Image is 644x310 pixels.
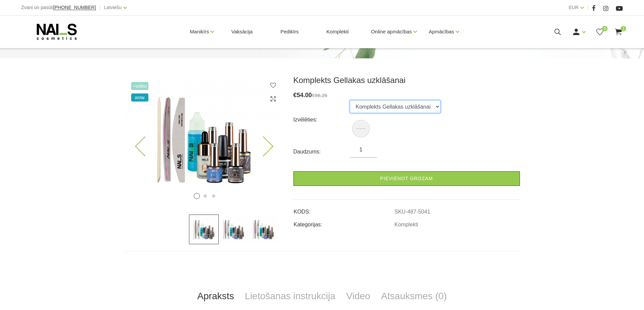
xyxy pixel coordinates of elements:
a: Apmācības [429,18,454,45]
a: Latviešu [104,3,122,11]
a: Komplekti [395,222,418,228]
a: Video [341,285,376,307]
div: Zvani un pasūti [21,3,96,12]
a: 0 [596,28,604,36]
button: 3 of 3 [212,194,215,198]
td: KODS: [293,203,394,216]
span: 0 [602,26,607,31]
a: Komplekti [321,16,354,48]
a: Pievienot grozam [293,171,520,186]
a: Atsauksmes (0) [376,285,452,307]
h3: Komplekts Gellakas uzklāšanai [293,75,520,85]
button: 2 of 3 [204,194,207,198]
button: 1 of 3 [194,193,200,199]
img: Komplekts Gellakas uzklāšanai [353,121,368,136]
span: | [99,3,101,12]
img: ... [124,75,283,204]
a: Apraksts [192,285,239,307]
span: +Video [131,82,149,90]
a: Online apmācības [371,18,412,45]
span: | [587,3,589,12]
a: [PHONE_NUMBER] [53,5,96,10]
span: 1 [621,26,626,31]
a: 1 [614,28,623,36]
img: ... [189,215,219,244]
span: 54.00 [297,92,312,98]
span: [PHONE_NUMBER] [53,5,96,10]
td: Kategorijas: [293,216,394,229]
a: Vaksācija [226,16,258,48]
img: ... [219,215,248,244]
a: Manikīrs [190,18,209,45]
a: Pedikīrs [275,16,304,48]
a: SKU-487-5041 [395,209,430,215]
div: Daudzums: [293,146,350,157]
img: ... [248,215,278,244]
div: Izvēlēties: [293,114,350,125]
s: €96.25 [312,92,328,98]
span: wow [131,93,149,102]
a: Lietošanas instrukcija [239,285,341,307]
a: EUR [569,3,579,11]
span: € [293,92,297,98]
